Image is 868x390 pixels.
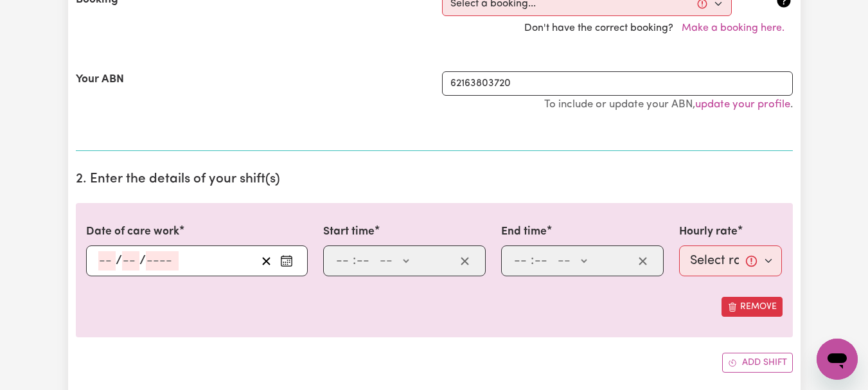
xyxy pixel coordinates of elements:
small: To include or update your ABN, . [544,99,793,110]
input: -- [356,251,373,270]
button: Make a booking here. [673,16,793,40]
span: / [116,254,122,268]
label: Your ABN [76,71,124,88]
input: -- [122,251,139,270]
a: update your profile [695,99,790,110]
button: Enter the date of care work [276,251,297,270]
label: End time [501,224,547,240]
input: -- [335,251,353,270]
span: : [353,254,356,268]
h2: 2. Enter the details of your shift(s) [76,172,793,188]
label: Start time [323,224,375,240]
input: ---- [146,251,179,270]
input: -- [98,251,116,270]
span: / [139,254,146,268]
button: Remove this shift [722,297,783,317]
iframe: Button to launch messaging window [817,339,858,380]
input: -- [513,251,531,270]
input: -- [534,251,551,270]
label: Date of care work [86,224,179,240]
span: : [531,254,534,268]
button: Clear date [256,251,276,270]
button: Add another shift [722,353,793,373]
label: Hourly rate [679,224,738,240]
span: Don't have the correct booking? [524,23,793,33]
